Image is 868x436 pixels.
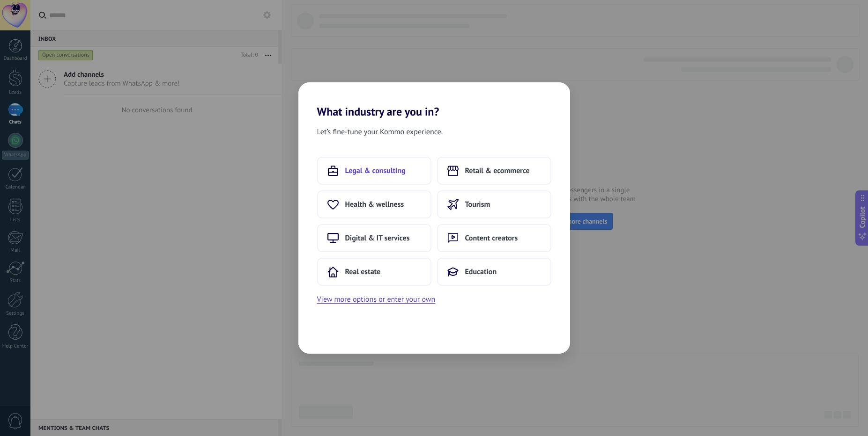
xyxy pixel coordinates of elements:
span: Tourism [465,200,490,209]
button: Digital & IT services [317,224,431,252]
button: Retail & ecommerce [437,157,551,185]
h2: What industry are you in? [298,82,570,118]
span: Real estate [345,267,381,276]
button: Real estate [317,258,431,286]
button: Education [437,258,551,286]
button: Health & wellness [317,190,431,218]
button: Legal & consulting [317,157,431,185]
button: Tourism [437,190,551,218]
span: Digital & IT services [345,233,410,243]
span: Education [465,267,497,276]
span: Health & wellness [345,200,404,209]
span: Content creators [465,233,518,243]
span: Let’s fine-tune your Kommo experience. [317,126,443,138]
span: Legal & consulting [345,166,406,175]
button: View more options or enter your own [317,293,436,305]
span: Retail & ecommerce [465,166,530,175]
button: Content creators [437,224,551,252]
